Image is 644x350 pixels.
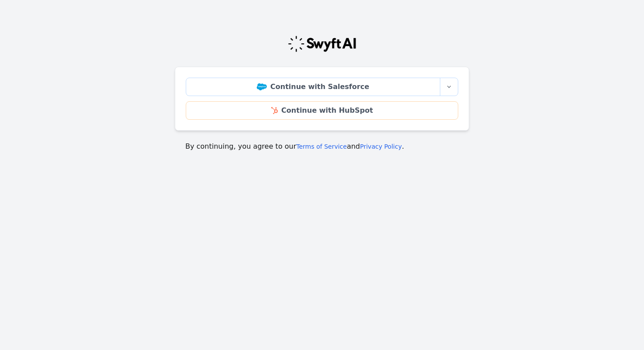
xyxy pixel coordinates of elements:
img: Salesforce [257,83,267,90]
p: By continuing, you agree to our and . [185,141,459,152]
a: Privacy Policy [360,143,402,150]
a: Terms of Service [296,143,347,150]
a: Continue with Salesforce [186,78,440,96]
img: Swyft Logo [287,35,357,53]
a: Continue with HubSpot [186,101,458,120]
img: HubSpot [271,107,278,114]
